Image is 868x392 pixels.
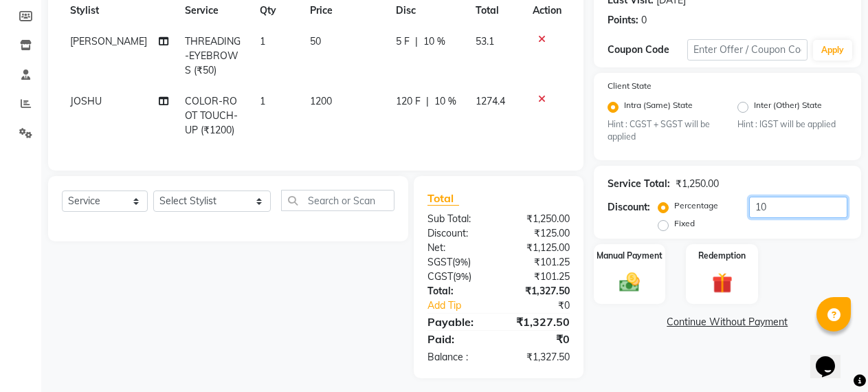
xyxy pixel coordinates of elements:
div: ₹0 [512,298,580,313]
small: Hint : CGST + SGST will be applied [608,118,717,144]
span: 10 % [434,94,456,109]
label: Intra (Same) State [624,99,693,116]
div: ₹1,125.00 [498,241,579,255]
label: Redemption [698,250,746,262]
span: | [415,34,418,49]
div: Discount: [608,200,650,215]
span: JOSHU [70,95,102,107]
img: _gift.svg [706,270,739,296]
input: Enter Offer / Coupon Code [687,39,808,61]
span: 120 F [396,94,421,109]
div: Service Total: [608,177,670,191]
a: Add Tip [417,298,512,313]
label: Fixed [674,217,695,230]
div: ₹1,327.50 [498,350,579,364]
div: 0 [641,13,647,28]
div: Balance : [417,350,498,364]
div: Discount: [417,226,498,241]
div: Net: [417,241,498,255]
img: _cash.svg [613,270,647,294]
div: ( ) [417,270,498,284]
span: 5 F [396,34,410,49]
span: 1 [260,35,265,47]
div: Paid: [417,331,498,347]
iframe: chat widget [810,337,854,378]
span: 50 [310,35,321,47]
span: [PERSON_NAME] [70,35,147,47]
small: Hint : IGST will be applied [737,118,847,131]
span: SGST [427,256,452,268]
span: 9% [455,257,468,268]
input: Search or Scan [281,190,395,211]
span: 1 [260,95,265,107]
div: ₹101.25 [498,255,579,270]
span: COLOR-ROOT TOUCH-UP (₹1200) [185,95,238,136]
span: 10 % [423,34,445,49]
div: ₹1,327.50 [498,314,579,330]
div: Payable: [417,314,498,330]
span: 53.1 [476,35,494,47]
div: Coupon Code [608,43,687,57]
label: Percentage [674,199,718,212]
span: 1200 [310,95,332,107]
div: ₹101.25 [498,270,579,284]
span: Total [427,191,459,206]
span: 9% [456,271,469,282]
span: CGST [427,270,453,283]
span: | [426,94,429,109]
span: THREADING-EYEBROWS (₹50) [185,35,241,76]
label: Client State [608,80,652,92]
label: Inter (Other) State [754,99,822,116]
div: ₹1,250.00 [676,177,719,191]
span: 1274.4 [476,95,505,107]
div: ₹1,250.00 [498,212,579,226]
a: Continue Without Payment [597,315,858,329]
div: Points: [608,13,638,28]
div: ₹0 [498,331,579,347]
div: ₹1,327.50 [498,284,579,298]
div: Total: [417,284,498,298]
div: ( ) [417,255,498,270]
div: Sub Total: [417,212,498,226]
label: Manual Payment [597,250,663,262]
button: Apply [813,40,852,61]
div: ₹125.00 [498,226,579,241]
